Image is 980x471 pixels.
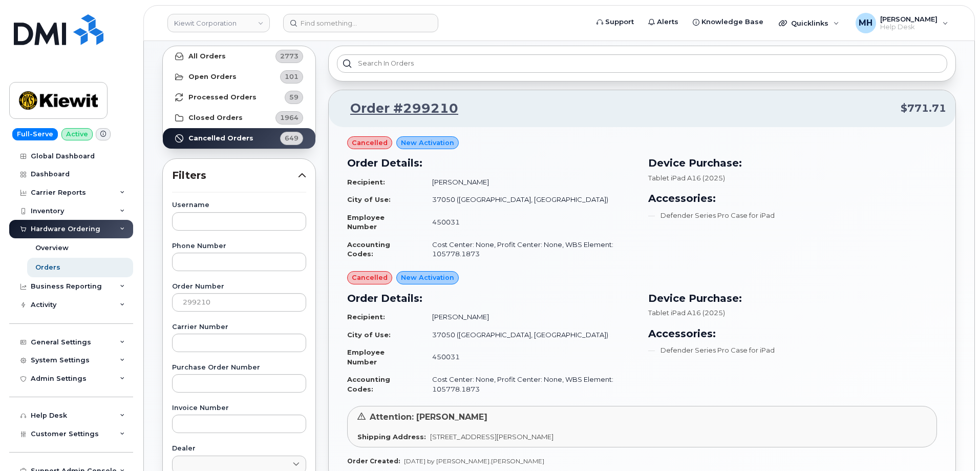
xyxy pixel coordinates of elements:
span: Quicklinks [791,19,828,27]
strong: Accounting Codes: [347,375,390,393]
td: 37050 ([GEOGRAPHIC_DATA], [GEOGRAPHIC_DATA]) [423,191,636,209]
a: Kiewit Corporation [167,14,270,32]
span: Attention: [PERSON_NAME] [370,412,487,422]
strong: Employee Number [347,213,385,231]
strong: City of Use: [347,331,391,339]
a: Open Orders101 [163,67,315,87]
td: [PERSON_NAME] [423,173,636,191]
span: Help Desk [880,23,938,31]
h3: Accessories: [648,191,937,206]
td: 37050 ([GEOGRAPHIC_DATA], [GEOGRAPHIC_DATA]) [423,326,636,344]
span: 59 [289,92,299,102]
div: Melissa Hoye [848,13,955,33]
span: MH [859,17,872,29]
td: [PERSON_NAME] [423,308,636,326]
span: [DATE] by [PERSON_NAME].[PERSON_NAME] [404,457,544,465]
strong: Accounting Codes: [347,240,390,258]
h3: Accessories: [648,326,937,341]
a: Knowledge Base [686,12,771,32]
td: Cost Center: None, Profit Center: None, WBS Element: 105778.1873 [423,371,636,398]
span: 101 [285,72,299,81]
label: Invoice Number [172,405,306,412]
strong: Shipping Address: [357,433,426,441]
span: Tablet iPad A16 (2025) [648,309,725,317]
a: Closed Orders1964 [163,108,315,128]
span: cancelled [352,273,388,282]
strong: City of Use: [347,195,391,203]
span: Knowledge Base [701,17,763,27]
span: Tablet iPad A16 (2025) [648,174,725,182]
strong: All Orders [188,52,226,60]
a: All Orders2773 [163,46,315,67]
span: cancelled [352,138,388,148]
strong: Open Orders [188,73,237,81]
label: Carrier Number [172,324,306,331]
input: Find something... [283,14,438,32]
h3: Order Details: [347,291,636,306]
td: 450031 [423,209,636,236]
strong: Cancelled Orders [188,134,253,142]
div: Quicklinks [772,13,846,33]
span: New Activation [401,273,454,282]
a: Support [589,12,641,32]
strong: Closed Orders [188,114,243,122]
a: Processed Orders59 [163,87,315,108]
td: 450031 [423,343,636,371]
a: Order #299210 [338,99,458,118]
span: [STREET_ADDRESS][PERSON_NAME] [430,433,553,441]
strong: Processed Orders [188,93,257,101]
input: Search in orders [337,54,947,73]
a: Cancelled Orders649 [163,128,315,149]
label: Purchase Order Number [172,364,306,371]
label: Phone Number [172,243,306,250]
label: Dealer [172,445,306,452]
a: Alerts [641,12,686,32]
li: Defender Series Pro Case for iPad [648,211,937,220]
span: Alerts [657,17,678,27]
strong: Recipient: [347,313,385,321]
label: Username [172,202,306,209]
span: New Activation [401,138,454,148]
span: [PERSON_NAME] [880,15,938,23]
label: Order Number [172,283,306,290]
strong: Recipient: [347,178,385,186]
strong: Order Created: [347,457,400,465]
h3: Device Purchase: [648,291,937,306]
span: 649 [285,133,299,143]
span: $771.71 [901,101,946,116]
strong: Employee Number [347,348,385,366]
span: 2773 [280,51,299,61]
iframe: Messenger Launcher [935,426,972,463]
h3: Order Details: [347,155,636,171]
td: Cost Center: None, Profit Center: None, WBS Element: 105778.1873 [423,236,636,263]
span: 1964 [280,113,299,122]
span: Support [605,17,634,27]
span: Filters [172,168,298,183]
h3: Device Purchase: [648,155,937,171]
li: Defender Series Pro Case for iPad [648,345,937,355]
